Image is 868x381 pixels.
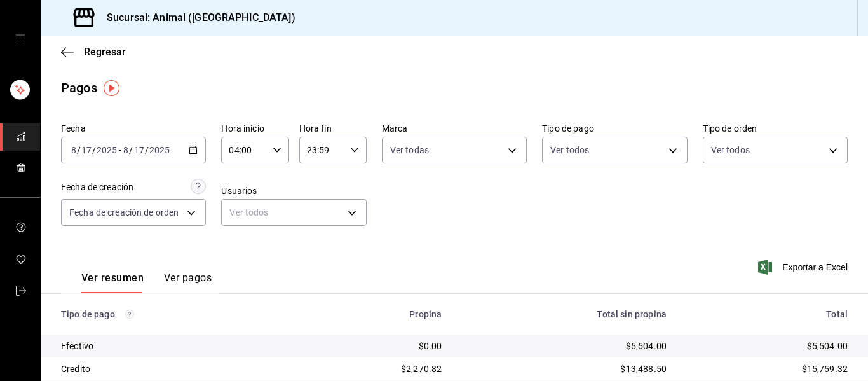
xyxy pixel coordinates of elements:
[390,144,429,156] span: Ver todas
[711,144,750,156] span: Ver todos
[77,145,81,155] span: /
[96,145,118,155] input: ----
[61,340,289,352] div: Efectivo
[687,340,848,352] div: $5,504.00
[81,272,212,293] div: navigation tabs
[145,145,149,155] span: /
[164,272,212,293] button: Ver pagos
[309,309,442,319] div: Propina
[61,124,206,133] label: Fecha
[15,33,25,43] button: open drawer
[123,145,129,155] input: --
[550,144,589,156] span: Ver todos
[221,186,366,195] label: Usuarios
[462,340,667,352] div: $5,504.00
[61,309,289,319] div: Tipo de pago
[71,145,77,155] input: --
[97,10,295,25] h3: Sucursal: Animal ([GEOGRAPHIC_DATA])
[309,340,442,352] div: $0.00
[221,199,366,226] div: Ver todos
[92,145,96,155] span: /
[221,124,288,133] label: Hora inicio
[462,363,667,375] div: $13,488.50
[61,46,126,58] button: Regresar
[133,145,145,155] input: --
[104,80,119,96] img: Tooltip marker
[462,309,667,319] div: Total sin propina
[125,310,134,319] svg: Los pagos realizados con Pay y otras terminales son montos brutos.
[81,272,144,293] button: Ver resumen
[542,124,687,133] label: Tipo de pago
[149,145,170,155] input: ----
[119,145,121,155] span: -
[61,78,97,97] div: Pagos
[61,181,133,194] div: Fecha de creación
[687,363,848,375] div: $15,759.32
[61,363,289,375] div: Credito
[761,260,848,275] button: Exportar a Excel
[129,145,133,155] span: /
[309,363,442,375] div: $2,270.82
[69,206,179,219] span: Fecha de creación de orden
[299,124,367,133] label: Hora fin
[382,124,527,133] label: Marca
[81,145,92,155] input: --
[84,46,126,58] span: Regresar
[703,124,848,133] label: Tipo de orden
[687,309,848,319] div: Total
